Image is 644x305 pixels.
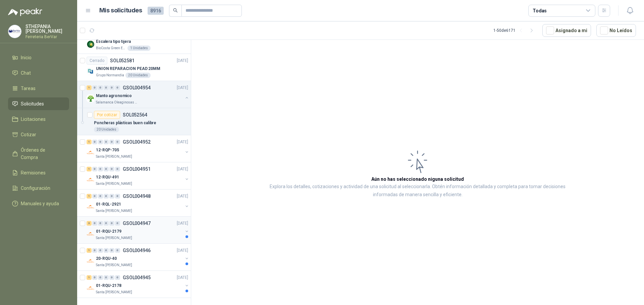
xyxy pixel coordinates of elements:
img: Company Logo [87,284,95,292]
div: 0 [98,221,103,226]
div: 1 [87,275,92,280]
div: 0 [92,85,97,90]
p: Poncheras plásticas buen calibre [94,120,156,126]
div: 0 [98,275,103,280]
p: 01-RQU-2179 [96,228,121,235]
a: 3 0 0 0 0 0 GSOL004947[DATE] Company Logo01-RQU-2179Santa [PERSON_NAME] [87,219,190,241]
p: 12-RQP-705 [96,147,119,153]
span: Tareas [21,85,36,92]
p: 12-RQU-491 [96,174,119,180]
div: 1 [87,167,92,171]
div: 0 [98,167,103,171]
p: [DATE] [177,139,188,145]
p: Santa [PERSON_NAME] [96,262,132,268]
a: 1 0 0 0 0 0 GSOL004954[DATE] Company LogoManto agronomicoSalamanca Oleaginosas SAS [87,84,190,105]
div: 20 Unidades [94,127,119,132]
div: 0 [92,248,97,253]
div: 1 [87,85,92,90]
div: Cerrado [87,57,107,65]
div: 1 Unidades [127,46,151,51]
div: 0 [98,194,103,199]
div: 0 [98,85,103,90]
a: Inicio [8,51,69,64]
div: 0 [104,140,109,144]
p: BioCosta Green Energy S.A.S [96,46,126,51]
p: GSOL004946 [123,248,151,253]
div: 1 [87,140,92,144]
div: 0 [98,140,103,144]
span: Solicitudes [21,100,44,107]
div: 0 [115,248,120,253]
span: Remisiones [21,169,46,176]
p: GSOL004951 [123,167,151,171]
div: Por cotizar [94,111,120,119]
img: Company Logo [87,230,95,238]
div: Todas [533,7,547,14]
h1: Mis solicitudes [99,6,142,15]
div: 1 - 50 de 6171 [493,25,537,36]
p: Santa [PERSON_NAME] [96,208,132,214]
p: SOL052581 [110,58,135,63]
p: [DATE] [177,220,188,227]
div: 0 [104,194,109,199]
p: Ferreteria BerVar [25,35,69,39]
p: 01-RQL-2921 [96,201,121,208]
img: Company Logo [87,149,95,157]
div: 0 [92,275,97,280]
div: 0 [92,221,97,226]
h3: Aún no has seleccionado niguna solicitud [371,175,464,183]
div: 20 Unidades [125,73,151,78]
img: Company Logo [8,25,21,38]
a: Licitaciones [8,113,69,126]
div: 0 [109,140,114,144]
div: 0 [115,221,120,226]
a: 1 0 0 0 0 0 GSOL004946[DATE] Company Logo20-RQU-40Santa [PERSON_NAME] [87,246,190,268]
div: 0 [92,167,97,171]
a: Por cotizarSOL052564Poncheras plásticas buen calibre20 Unidades [77,108,191,135]
img: Logo peakr [8,8,42,16]
div: 0 [98,248,103,253]
div: 0 [115,85,120,90]
p: Escalera tipo tijera [96,39,131,45]
a: Configuración [8,182,69,195]
a: 1 0 0 0 0 0 GSOL004945[DATE] Company Logo01-RQU-2178Santa [PERSON_NAME] [87,274,190,295]
p: Explora los detalles, cotizaciones y actividad de una solicitud al seleccionarla. Obtén informaci... [258,183,577,199]
a: 1 0 0 0 0 0 GSOL004951[DATE] Company Logo12-RQU-491Santa [PERSON_NAME] [87,165,190,186]
img: Company Logo [87,203,95,211]
p: [DATE] [177,58,188,64]
p: GSOL004952 [123,140,151,144]
p: GSOL004954 [123,85,151,90]
button: Asignado a mi [542,24,591,37]
div: 0 [104,275,109,280]
span: Licitaciones [21,116,46,123]
p: GSOL004945 [123,275,151,280]
p: [DATE] [177,247,188,254]
p: Manto agronomico [96,93,132,99]
p: GSOL004948 [123,194,151,199]
div: 0 [115,167,120,171]
div: 0 [109,167,114,171]
div: 0 [104,248,109,253]
div: 0 [104,221,109,226]
img: Company Logo [87,67,95,75]
p: [DATE] [177,166,188,172]
img: Company Logo [87,257,95,265]
img: Company Logo [87,176,95,184]
span: Chat [21,69,31,77]
div: 0 [104,167,109,171]
button: No Leídos [596,24,636,37]
span: 8916 [148,7,164,15]
p: Santa [PERSON_NAME] [96,181,132,186]
a: 1 0 0 0 0 0 GSOL004948[DATE] Company Logo01-RQL-2921Santa [PERSON_NAME] [87,192,190,214]
div: 0 [109,221,114,226]
img: Company Logo [87,40,95,48]
div: 1 [87,248,92,253]
img: Company Logo [87,94,95,102]
a: Remisiones [8,166,69,179]
a: Manuales y ayuda [8,197,69,210]
p: 01-RQU-2178 [96,283,121,289]
p: GSOL004947 [123,221,151,226]
p: STHEPANIA [PERSON_NAME] [25,24,69,33]
div: 0 [92,140,97,144]
span: Inicio [21,54,32,61]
